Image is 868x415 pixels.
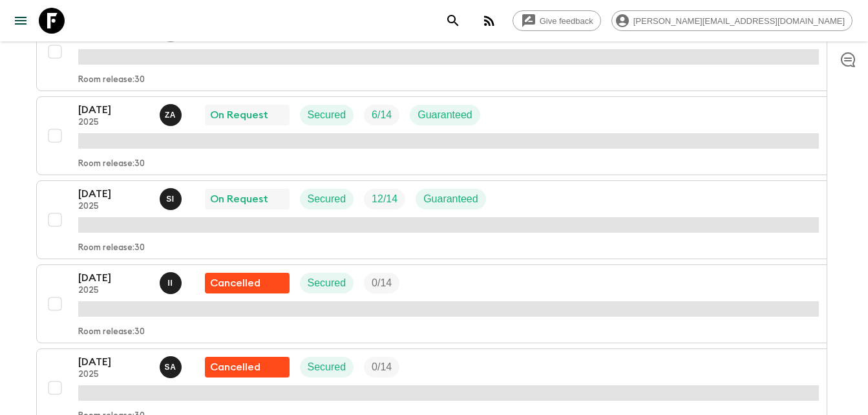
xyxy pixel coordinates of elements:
[168,278,173,288] p: I I
[78,186,149,202] p: [DATE]
[364,189,405,209] div: Trip Fill
[611,10,852,31] div: [PERSON_NAME][EMAIL_ADDRESS][DOMAIN_NAME]
[300,105,354,125] div: Secured
[364,105,399,125] div: Trip Fill
[210,191,268,207] p: On Request
[372,359,392,375] p: 0 / 14
[210,107,268,123] p: On Request
[78,102,149,118] p: [DATE]
[78,75,145,85] p: Room release: 30
[160,276,184,286] span: Ismail Ingrioui
[160,360,184,370] span: Samir Achahri
[160,104,184,126] button: ZA
[205,357,290,378] div: Flash Pack cancellation
[160,108,184,118] span: Zakaria Achahri
[160,272,184,294] button: II
[372,275,392,291] p: 0 / 14
[308,107,346,123] p: Secured
[78,286,149,296] p: 2025
[418,107,472,123] p: Guaranteed
[36,264,832,343] button: [DATE]2025Ismail IngriouiFlash Pack cancellationSecuredTrip FillRoom release:30
[300,189,354,209] div: Secured
[78,370,149,380] p: 2025
[36,96,832,175] button: [DATE]2025Zakaria AchahriOn RequestSecuredTrip FillGuaranteedRoom release:30
[533,16,600,26] span: Give feedback
[160,192,184,202] span: Said Isouktan
[513,10,601,31] a: Give feedback
[372,191,397,207] p: 12 / 14
[308,275,346,291] p: Secured
[300,357,354,378] div: Secured
[78,270,149,286] p: [DATE]
[423,191,478,207] p: Guaranteed
[160,188,184,210] button: SI
[78,159,145,169] p: Room release: 30
[165,362,176,372] p: S A
[440,8,466,34] button: search adventures
[210,275,260,291] p: Cancelled
[364,273,399,293] div: Trip Fill
[364,357,399,378] div: Trip Fill
[36,180,832,259] button: [DATE]2025Said IsouktanOn RequestSecuredTrip FillGuaranteedRoom release:30
[308,191,346,207] p: Secured
[78,118,149,128] p: 2025
[205,273,290,293] div: Flash Pack cancellation
[8,8,34,34] button: menu
[160,356,184,378] button: SA
[166,194,175,204] p: S I
[165,110,176,120] p: Z A
[78,202,149,212] p: 2025
[372,107,392,123] p: 6 / 14
[300,273,354,293] div: Secured
[78,327,145,337] p: Room release: 30
[78,243,145,253] p: Room release: 30
[78,354,149,370] p: [DATE]
[308,359,346,375] p: Secured
[210,359,260,375] p: Cancelled
[36,12,832,91] button: [DATE]2025Samir AchahriSold OutSecuredTrip FillGuaranteedRoom release:30
[626,16,852,26] span: [PERSON_NAME][EMAIL_ADDRESS][DOMAIN_NAME]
